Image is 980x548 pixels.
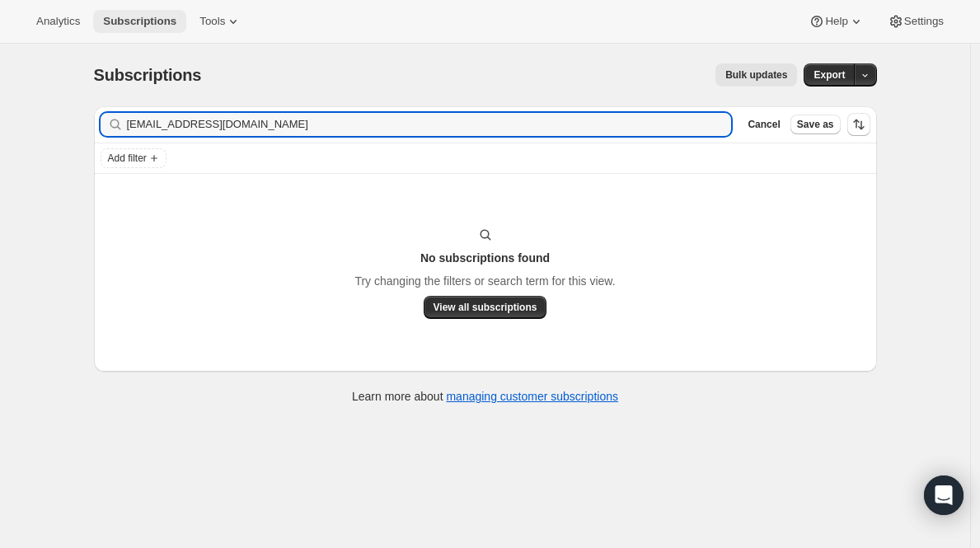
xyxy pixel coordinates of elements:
[825,15,847,28] span: Help
[354,273,615,289] p: Try changing the filters or search term for this view.
[26,10,90,33] button: Analytics
[741,115,786,134] button: Cancel
[799,10,874,33] button: Help
[814,68,845,82] span: Export
[748,118,780,131] span: Cancel
[725,68,787,82] span: Bulk updates
[715,63,797,87] button: Bulk updates
[924,475,964,515] div: Open Intercom Messenger
[199,15,225,28] span: Tools
[420,250,550,266] h3: No subscriptions found
[797,118,834,131] span: Save as
[352,388,618,405] p: Learn more about
[93,10,186,33] button: Subscriptions
[101,148,166,168] button: Add filter
[190,10,251,33] button: Tools
[790,115,841,134] button: Save as
[94,66,202,84] span: Subscriptions
[804,63,855,87] button: Export
[847,113,870,136] button: Sort the results
[127,113,732,136] input: Filter subscribers
[36,15,80,28] span: Analytics
[446,390,618,403] a: managing customer subscriptions
[434,301,537,314] span: View all subscriptions
[424,296,547,319] button: View all subscriptions
[904,15,944,28] span: Settings
[103,15,176,28] span: Subscriptions
[878,10,954,33] button: Settings
[108,152,147,165] span: Add filter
